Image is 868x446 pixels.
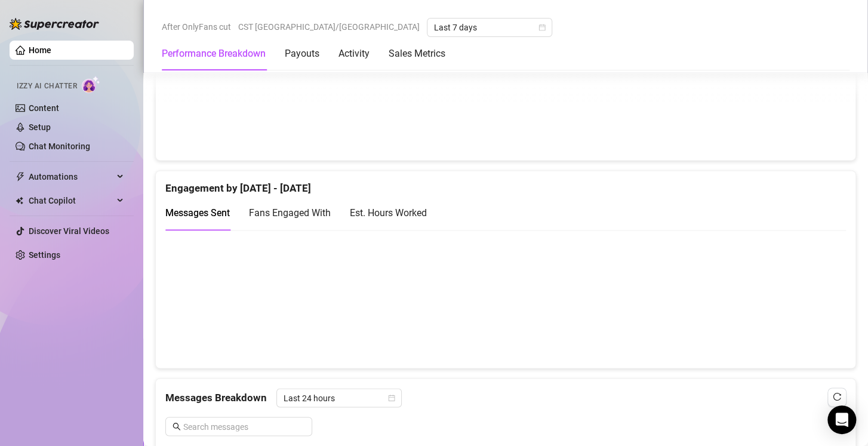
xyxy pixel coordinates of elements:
div: Open Intercom Messenger [827,405,856,434]
input: Search messages [183,420,305,433]
span: Automations [29,167,113,186]
div: Messages Breakdown [165,388,846,407]
div: Activity [338,47,370,61]
span: Messages Sent [165,207,230,219]
a: Discover Viral Videos [29,226,109,236]
img: AI Chatter [82,76,100,93]
span: Fans Engaged With [249,207,331,219]
span: thunderbolt [16,172,25,182]
span: CST [GEOGRAPHIC_DATA]/[GEOGRAPHIC_DATA] [238,18,420,36]
div: Payouts [285,47,319,61]
span: Izzy AI Chatter [17,81,77,92]
a: Settings [29,250,60,260]
div: Est. Hours Worked [350,205,427,220]
div: Engagement by [DATE] - [DATE] [165,171,846,196]
span: calendar [388,394,395,401]
img: logo-BBDzfeDw.svg [10,18,99,30]
a: Chat Monitoring [29,142,90,151]
span: Last 7 days [434,19,545,36]
span: Chat Copilot [29,191,113,210]
span: reload [833,392,841,401]
a: Home [29,45,51,55]
div: Sales Metrics [389,47,445,61]
a: Content [29,103,59,113]
span: search [173,422,181,430]
div: Performance Breakdown [162,47,266,61]
span: calendar [538,24,546,31]
span: Last 24 hours [284,389,395,407]
img: Chat Copilot [16,196,23,205]
span: After OnlyFans cut [162,18,231,36]
a: Setup [29,122,51,132]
